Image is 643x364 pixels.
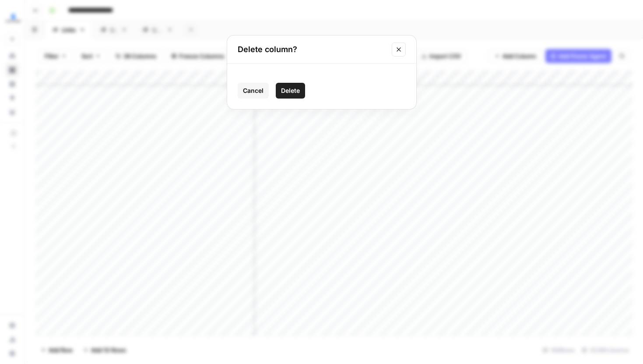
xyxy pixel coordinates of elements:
button: Close modal [392,42,406,57]
h2: Delete column? [238,43,387,56]
span: Cancel [243,86,264,95]
button: Cancel [238,83,269,99]
button: Delete [276,83,305,99]
span: Delete [281,86,300,95]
